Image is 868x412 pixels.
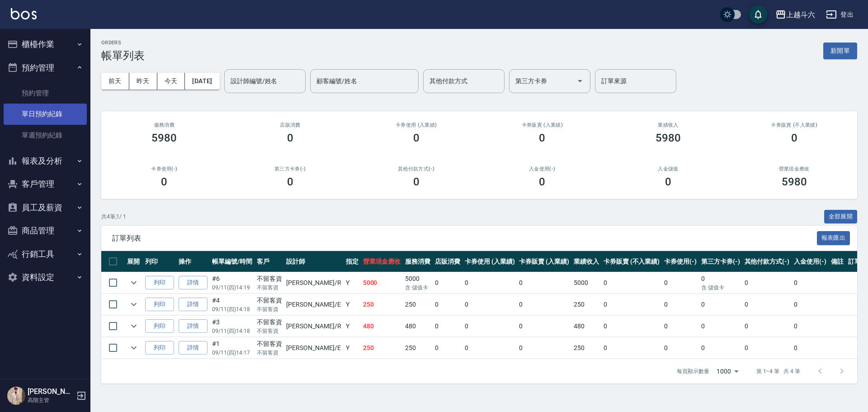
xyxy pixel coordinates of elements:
[824,210,858,224] button: 全部展開
[433,337,462,359] td: 0
[490,166,594,172] h2: 入金使用(-)
[517,272,571,294] td: 0
[782,175,807,188] h3: 5980
[129,73,157,90] button: 昨天
[210,272,255,294] td: #6
[257,317,282,327] div: 不留客資
[699,294,742,315] td: 0
[462,294,517,315] td: 0
[238,122,343,128] h2: 店販消費
[571,294,601,315] td: 250
[4,242,87,266] button: 行銷工具
[677,367,709,375] p: 每頁顯示數量
[257,327,282,335] p: 不留客資
[101,40,145,46] h2: ORDERS
[257,274,282,284] div: 不留客資
[4,125,87,146] a: 單週預約紀錄
[101,49,145,62] h3: 帳單列表
[179,341,208,355] a: 詳情
[571,316,601,337] td: 480
[284,272,343,294] td: [PERSON_NAME] /R
[157,73,185,90] button: 今天
[601,294,662,315] td: 0
[517,251,571,272] th: 卡券販賣 (入業績)
[284,316,343,337] td: [PERSON_NAME] /R
[127,319,141,333] button: expand row
[210,337,255,359] td: #1
[742,251,792,272] th: 其他付款方式(-)
[791,132,797,144] h3: 0
[817,231,850,245] button: 報表匯出
[490,122,594,128] h2: 卡券販賣 (入業績)
[210,251,255,272] th: 帳單編號/時間
[616,122,721,128] h2: 業績收入
[601,272,662,294] td: 0
[238,166,343,172] h2: 第三方卡券(-)
[143,251,176,272] th: 列印
[405,284,430,292] p: 含 儲值卡
[28,387,74,396] h5: [PERSON_NAME]
[792,294,829,315] td: 0
[145,341,174,355] button: 列印
[212,305,252,313] p: 09/11 (四) 14:18
[823,43,857,59] button: 新開單
[28,396,74,404] p: 高階主管
[742,166,846,172] h2: 營業現金應收
[749,5,767,24] button: save
[361,316,403,337] td: 480
[361,294,403,315] td: 250
[4,149,87,173] button: 報表及分析
[179,319,208,333] a: 詳情
[364,122,468,128] h2: 卡券使用 (入業績)
[462,316,517,337] td: 0
[403,272,433,294] td: 5000
[823,46,857,55] a: 新開單
[257,305,282,313] p: 不留客資
[4,265,87,289] button: 資料設定
[462,272,517,294] td: 0
[656,132,681,144] h3: 5980
[413,132,420,144] h3: 0
[792,316,829,337] td: 0
[829,251,846,272] th: 備註
[101,73,129,90] button: 前天
[433,316,462,337] td: 0
[7,387,25,405] img: Person
[112,166,217,172] h2: 卡券使用(-)
[699,337,742,359] td: 0
[792,251,829,272] th: 入金使用(-)
[573,74,587,88] button: Open
[742,122,846,128] h2: 卡券販賣 (不入業績)
[792,272,829,294] td: 0
[699,251,742,272] th: 第三方卡券(-)
[433,272,462,294] td: 0
[571,337,601,359] td: 250
[699,272,742,294] td: 0
[433,294,462,315] td: 0
[701,284,740,292] p: 含 儲值卡
[4,219,87,242] button: 商品管理
[4,33,87,56] button: 櫃檯作業
[212,284,252,292] p: 09/11 (四) 14:19
[742,337,792,359] td: 0
[344,272,361,294] td: Y
[822,6,857,23] button: 登出
[284,337,343,359] td: [PERSON_NAME] /E
[145,298,174,312] button: 列印
[517,316,571,337] td: 0
[756,367,800,375] p: 第 1–4 筆 共 4 筆
[361,272,403,294] td: 5000
[817,233,850,242] a: 報表匯出
[792,337,829,359] td: 0
[185,73,219,90] button: [DATE]
[4,104,87,124] a: 單日預約紀錄
[161,175,167,188] h3: 0
[601,337,662,359] td: 0
[344,294,361,315] td: Y
[127,341,141,355] button: expand row
[344,251,361,272] th: 指定
[4,56,87,80] button: 預約管理
[361,251,403,272] th: 營業現金應收
[772,5,819,24] button: 上越斗六
[571,272,601,294] td: 5000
